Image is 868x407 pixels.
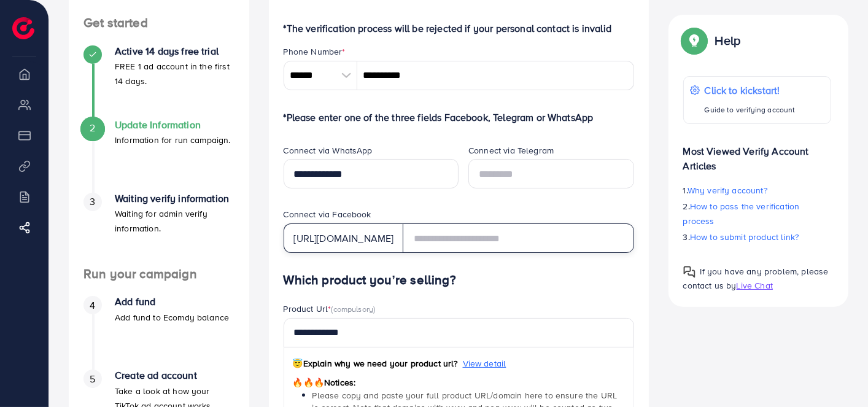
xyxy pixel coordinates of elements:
[683,29,705,52] img: Popup guide
[683,266,696,278] img: Popup guide
[115,119,231,131] h4: Update Information
[90,195,95,209] span: 3
[293,376,356,389] span: Notices:
[683,230,832,244] p: 3.
[69,296,249,370] li: Add fund
[293,357,458,370] span: Explain why we need your product url?
[115,310,229,325] p: Add fund to Ecomdy balance
[115,370,234,381] h4: Create ad account
[816,352,859,398] iframe: Chat
[737,279,773,292] span: Live Chat
[69,119,249,193] li: Update Information
[90,121,95,135] span: 2
[690,231,799,243] span: How to submit product link?
[284,273,634,288] h4: Which product you’re selling?
[284,110,634,125] p: *Please enter one of the three fields Facebook, Telegram or WhatsApp
[12,17,34,39] img: logo
[284,223,404,253] div: [URL][DOMAIN_NAME]
[293,376,324,389] span: 🔥🔥🔥
[69,193,249,266] li: Waiting verify information
[683,183,832,198] p: 1.
[284,21,634,36] p: *The verification process will be rejected if your personal contact is invalid
[69,266,249,282] h4: Run your campaign
[284,45,346,58] label: Phone Number
[115,45,234,57] h4: Active 14 days free trial
[683,134,832,173] p: Most Viewed Verify Account Articles
[115,59,234,88] p: FREE 1 ad account in the first 14 days.
[115,206,234,236] p: Waiting for admin verify information.
[683,199,832,228] p: 2.
[293,357,303,370] span: 😇
[705,83,796,98] p: Click to kickstart!
[284,144,373,157] label: Connect via WhatsApp
[115,296,229,308] h4: Add fund
[331,303,375,314] span: (compulsory)
[115,133,231,147] p: Information for run campaign.
[90,372,95,386] span: 5
[284,208,371,220] label: Connect via Facebook
[90,298,95,312] span: 4
[463,357,506,370] span: View detail
[115,193,234,204] h4: Waiting verify information
[69,15,249,31] h4: Get started
[715,33,741,48] p: Help
[69,45,249,119] li: Active 14 days free trial
[284,303,376,315] label: Product Url
[688,184,767,196] span: Why verify account?
[705,103,796,117] p: Guide to verifying account
[683,265,829,292] span: If you have any problem, please contact us by
[468,144,554,157] label: Connect via Telegram
[683,200,800,227] span: How to pass the verification process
